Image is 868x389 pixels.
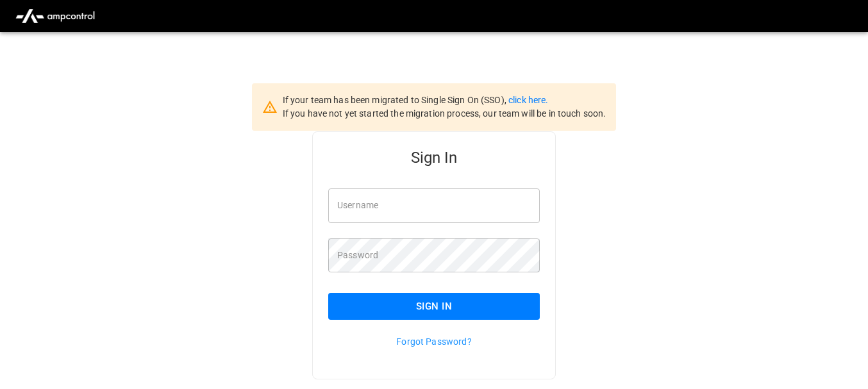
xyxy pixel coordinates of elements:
[283,108,606,119] span: If you have not yet started the migration process, our team will be in touch soon.
[283,95,508,105] span: If your team has been migrated to Single Sign On (SSO),
[328,293,540,320] button: Sign In
[508,95,548,105] a: click here.
[328,147,540,168] h5: Sign In
[328,335,540,348] p: Forgot Password?
[10,4,100,28] img: ampcontrol.io logo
